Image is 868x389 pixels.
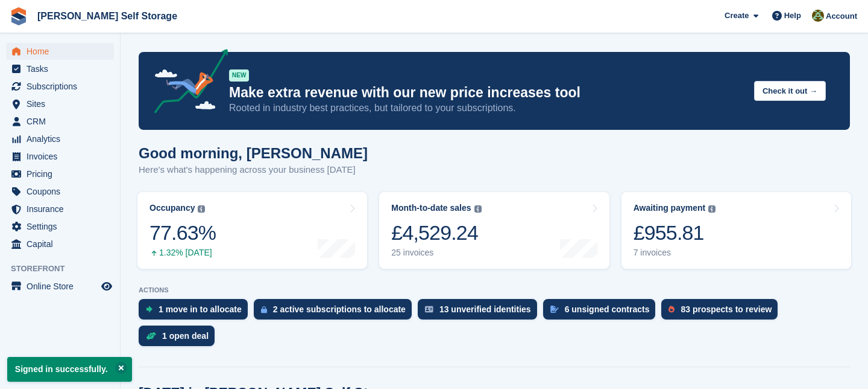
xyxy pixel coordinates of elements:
a: Awaiting payment £955.81 7 invoices [621,192,851,269]
span: Sites [27,95,99,112]
span: Create [725,10,749,22]
a: menu [6,113,114,130]
span: Home [27,43,99,60]
a: menu [6,183,114,200]
span: Settings [27,218,99,235]
span: CRM [27,113,99,130]
img: move_ins_to_allocate_icon-fdf77a2bb77ea45bf5b3d319d69a93e2d87916cf1d5bf7949dd705db3b84f3ca.svg [146,306,153,313]
img: icon-info-grey-7440780725fd019a000dd9b08b2336e03edf1995a4989e88bcd33f0948082b44.svg [708,205,715,213]
a: [PERSON_NAME] Self Storage [33,6,182,26]
div: 13 unverified identities [439,304,531,314]
a: 6 unsigned contracts [543,299,662,326]
div: 1 move in to allocate [159,304,242,314]
span: Invoices [27,148,99,165]
span: Pricing [27,166,99,182]
div: £4,529.24 [391,220,481,245]
a: menu [6,278,114,295]
a: Month-to-date sales £4,529.24 25 invoices [379,192,609,269]
a: menu [6,95,114,112]
p: ACTIONS [139,286,850,294]
div: 77.63% [149,220,216,245]
div: Month-to-date sales [391,203,471,213]
p: Here's what's happening across your business [DATE] [139,163,368,177]
p: Rooted in industry best practices, but tailored to your subscriptions. [229,101,744,115]
a: Occupancy 77.63% 1.32% [DATE] [137,192,367,269]
img: Karl [812,10,824,22]
div: 1 open deal [162,331,209,341]
a: Preview store [99,279,114,294]
a: 1 open deal [139,326,221,352]
div: Awaiting payment [634,203,706,213]
img: prospect-51fa495bee0391a8d652442698ab0144808aea92771e9ea1ae160a38d050c398.svg [668,306,675,313]
p: Signed in successfully. [7,357,132,382]
h1: Good morning, [PERSON_NAME] [139,145,368,161]
button: Check it out → [754,81,826,101]
a: menu [6,60,114,77]
span: Coupons [27,183,99,200]
div: 7 invoices [634,248,716,258]
div: NEW [229,69,249,82]
div: 2 active subscriptions to allocate [273,304,406,314]
span: Storefront [11,263,120,275]
img: active_subscription_to_allocate_icon-d502201f5373d7db506a760aba3b589e785aa758c864c3986d89f69b8ff3... [261,306,267,313]
span: Insurance [27,201,99,217]
a: menu [6,78,114,95]
img: stora-icon-8386f47178a22dfd0bd8f6a31ec36ba5ce8667c1dd55bd0f319d3a0aa187defe.svg [10,7,28,25]
span: Tasks [27,60,99,77]
img: deal-1b604bf984904fb50ccaf53a9ad4b4a5d6e5aea283cecdc64d6e3604feb123c2.svg [146,332,156,340]
img: icon-info-grey-7440780725fd019a000dd9b08b2336e03edf1995a4989e88bcd33f0948082b44.svg [474,205,482,213]
span: Analytics [27,130,99,147]
img: verify_identity-adf6edd0f0f0b5bbfe63781bf79b02c33cf7c696d77639b501bdc392416b5a36.svg [425,306,433,313]
a: 13 unverified identities [418,299,543,326]
img: price-adjustments-announcement-icon-8257ccfd72463d97f412b2fc003d46551f7dbcb40ab6d574587a9cd5c0d94... [144,49,228,118]
a: menu [6,148,114,165]
span: Online Store [27,278,99,295]
a: 83 prospects to review [661,299,784,326]
a: menu [6,218,114,235]
a: 1 move in to allocate [139,299,254,326]
div: Occupancy [149,203,195,213]
a: menu [6,43,114,60]
span: Help [784,10,801,22]
a: menu [6,166,114,182]
div: 83 prospects to review [681,304,772,314]
a: 2 active subscriptions to allocate [254,299,418,326]
a: menu [6,201,114,217]
div: £955.81 [634,220,716,245]
p: Make extra revenue with our new price increases tool [229,84,744,101]
a: menu [6,236,114,252]
img: contract_signature_icon-13c848040528278c33f63329250d36e43548de30e8caae1d1a13099fd9432cc5.svg [550,306,559,313]
a: menu [6,130,114,147]
span: Account [826,10,857,22]
img: icon-info-grey-7440780725fd019a000dd9b08b2336e03edf1995a4989e88bcd33f0948082b44.svg [198,205,205,213]
span: Capital [27,236,99,252]
div: 6 unsigned contracts [565,304,650,314]
div: 25 invoices [391,248,481,258]
div: 1.32% [DATE] [149,248,216,258]
span: Subscriptions [27,78,99,95]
